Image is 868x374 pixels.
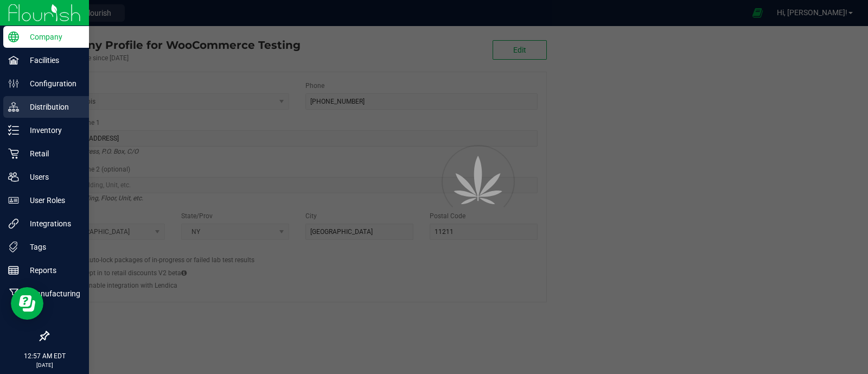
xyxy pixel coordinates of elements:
p: Users [19,170,84,183]
p: Integrations [19,217,84,230]
inline-svg: Distribution [8,102,19,112]
inline-svg: Reports [8,265,19,276]
inline-svg: User Roles [8,195,19,206]
inline-svg: Facilities [8,55,19,66]
p: Tags [19,240,84,253]
p: Retail [19,147,84,160]
iframe: Resource center [11,287,43,320]
inline-svg: Integrations [8,218,19,229]
inline-svg: Tags [8,242,19,252]
p: User Roles [19,194,84,207]
p: Inventory [19,124,84,137]
inline-svg: Company [8,31,19,42]
inline-svg: Inventory [8,125,19,136]
p: Reports [19,264,84,277]
inline-svg: Manufacturing [8,288,19,299]
inline-svg: Retail [8,148,19,159]
p: Company [19,30,84,43]
p: Distribution [19,100,84,113]
inline-svg: Users [8,172,19,182]
p: 12:57 AM EDT [5,351,84,361]
inline-svg: Configuration [8,78,19,89]
p: Configuration [19,77,84,90]
p: Facilities [19,54,84,67]
p: Manufacturing [19,287,84,300]
p: [DATE] [5,361,84,369]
